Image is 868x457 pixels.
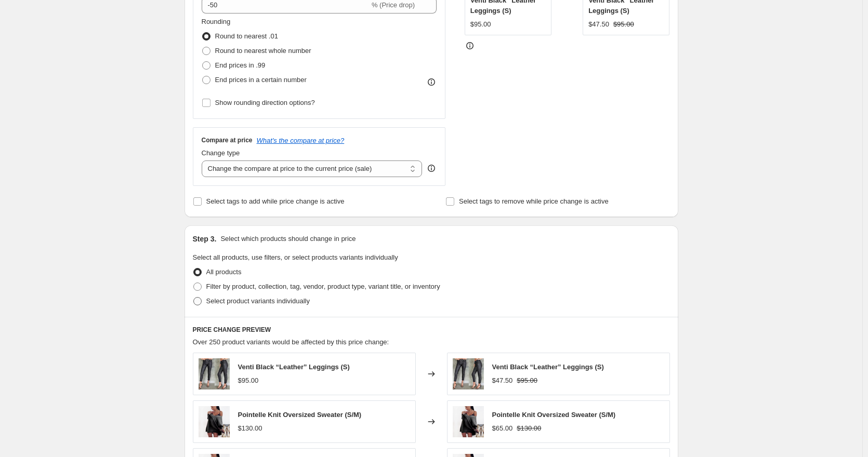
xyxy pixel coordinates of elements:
div: $95.00 [238,375,259,386]
span: Select product variants individually [206,297,310,305]
span: Round to nearest whole number [215,47,311,55]
span: Round to nearest .01 [215,32,278,40]
div: $95.00 [470,19,491,30]
img: ScreenShot2022-02-14at11.56.40AM_80x.png [199,406,230,437]
span: Select all products, use filters, or select products variants individually [193,253,398,261]
p: Select which products should change in price [220,234,356,244]
span: Over 250 product variants would be affected by this price change: [193,338,389,346]
span: Show rounding direction options? [215,99,315,106]
span: Venti Black “Leather” Leggings (S) [238,363,350,371]
h3: Compare at price [202,136,253,144]
div: $47.50 [492,375,513,386]
strike: $95.00 [517,375,537,386]
img: IMG_3831_80x.jpg [199,358,230,389]
strike: $95.00 [613,19,634,30]
h6: PRICE CHANGE PREVIEW [193,326,670,334]
span: Select tags to add while price change is active [206,197,345,205]
div: $47.50 [588,19,609,30]
h2: Step 3. [193,234,217,244]
span: % (Price drop) [372,1,415,9]
span: End prices in a certain number [215,76,307,84]
span: Pointelle Knit Oversized Sweater (S/M) [492,411,616,419]
span: End prices in .99 [215,61,266,69]
span: Filter by product, collection, tag, vendor, product type, variant title, or inventory [206,283,440,290]
span: Select tags to remove while price change is active [459,197,609,205]
span: Venti Black “Leather” Leggings (S) [492,363,604,371]
div: $130.00 [238,423,262,434]
img: ScreenShot2022-02-14at11.56.40AM_80x.png [453,406,484,437]
span: Rounding [202,18,231,25]
button: What's the compare at price? [257,137,345,144]
div: help [426,163,437,173]
span: All products [206,268,242,276]
strike: $130.00 [517,423,541,434]
span: Change type [202,149,240,157]
img: IMG_3831_80x.jpg [453,358,484,389]
div: $65.00 [492,423,513,434]
span: Pointelle Knit Oversized Sweater (S/M) [238,411,362,419]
